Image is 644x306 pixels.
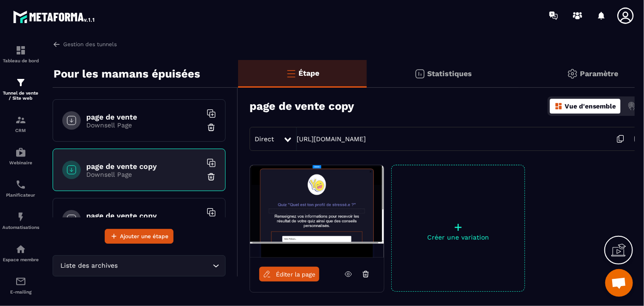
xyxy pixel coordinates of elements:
img: image [250,165,384,258]
img: setting-gr.5f69749f.svg [567,68,578,79]
h6: page de vente [86,113,202,121]
img: formation [15,45,26,56]
p: E-mailing [2,289,39,294]
a: Ouvrir le chat [605,269,633,297]
p: Pour les mamans épuisées [54,65,200,83]
input: Search for option [120,261,210,271]
p: Créer une variation [392,234,525,241]
a: [URL][DOMAIN_NAME] [297,135,366,143]
span: Éditer la page [276,271,316,278]
img: logo [13,8,96,25]
img: formation [15,77,26,88]
p: Étape [299,69,320,78]
p: Statistiques [428,69,472,78]
a: emailemailE-mailing [2,269,39,301]
a: schedulerschedulerPlanificateur [2,172,39,204]
img: formation [15,114,26,126]
img: automations [15,211,26,222]
img: trash [207,123,216,132]
p: + [392,221,525,234]
h3: page de vente copy [250,100,354,113]
img: dashboard-orange.40269519.svg [555,102,563,110]
img: automations [15,147,26,158]
p: Paramètre [580,69,619,78]
p: Espace membre [2,257,39,262]
p: Tableau de bord [2,58,39,63]
a: formationformationCRM [2,108,39,140]
a: formationformationTableau de bord [2,38,39,70]
p: Automatisations [2,225,39,230]
img: arrow [53,40,61,48]
a: Éditer la page [259,267,319,282]
h6: page de vente copy [86,211,202,220]
img: actions.d6e523a2.png [627,102,636,110]
img: scheduler [15,179,26,190]
img: email [15,276,26,287]
a: automationsautomationsAutomatisations [2,204,39,237]
img: automations [15,244,26,255]
p: Downsell Page [86,171,202,178]
span: Direct [255,135,274,143]
span: Ajouter une étape [120,232,168,241]
p: Webinaire [2,160,39,165]
img: trash [207,172,216,181]
div: Search for option [53,255,226,276]
h6: page de vente copy [86,162,202,171]
span: Liste des archives [59,261,120,271]
a: Gestion des tunnels [53,40,117,48]
p: Tunnel de vente / Site web [2,90,39,101]
a: automationsautomationsEspace membre [2,237,39,269]
button: Ajouter une étape [105,229,173,244]
img: bars-o.4a397970.svg [286,68,297,79]
a: automationsautomationsWebinaire [2,140,39,172]
p: Planificateur [2,192,39,198]
a: formationformationTunnel de vente / Site web [2,70,39,108]
p: Downsell Page [86,121,202,129]
img: stats.20deebd0.svg [414,68,425,79]
p: Vue d'ensemble [565,102,616,110]
p: CRM [2,128,39,133]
